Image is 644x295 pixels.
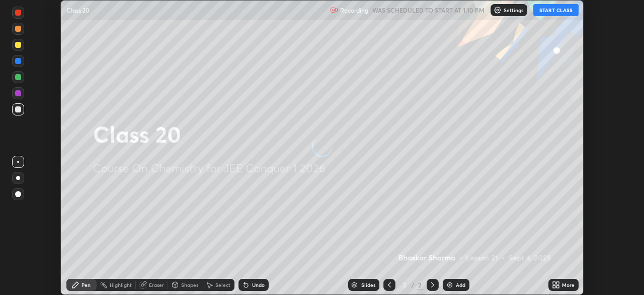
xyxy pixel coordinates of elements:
p: Class 20 [66,6,90,14]
p: Recording [340,7,368,14]
img: recording.375f2c34.svg [330,6,338,14]
div: Undo [252,282,265,287]
img: add-slide-button [446,281,454,289]
div: More [562,282,575,287]
h5: WAS SCHEDULED TO START AT 1:10 PM [372,6,485,15]
div: Highlight [110,282,132,287]
div: Pen [82,282,91,287]
button: START CLASS [533,4,579,16]
div: Add [456,282,465,287]
div: Eraser [149,282,164,287]
div: / [412,282,415,288]
div: Slides [361,282,375,287]
img: class-settings-icons [494,6,502,14]
div: Shapes [181,282,198,287]
div: 2 [417,280,423,289]
div: Select [215,282,230,287]
div: 2 [399,282,410,288]
p: Settings [504,8,523,13]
